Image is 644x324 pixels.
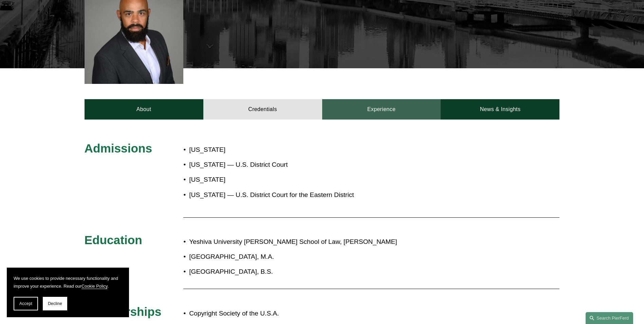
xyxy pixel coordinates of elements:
span: Decline [48,301,62,306]
a: Search this site [586,312,633,324]
a: Cookie Policy [81,284,108,289]
p: [US_STATE] — U.S. District Court [189,159,362,171]
p: [GEOGRAPHIC_DATA], B.S. [189,266,500,278]
span: Admissions [85,142,152,155]
button: Decline [43,297,67,310]
a: Experience [322,99,441,120]
p: Yeshiva University [PERSON_NAME] School of Law, [PERSON_NAME] [189,236,500,248]
p: We use cookies to provide necessary functionality and improve your experience. Read our . [14,274,122,290]
p: [US_STATE] — U.S. District Court for the Eastern District [189,189,362,201]
button: Accept [14,297,38,310]
p: [GEOGRAPHIC_DATA], M.A. [189,251,500,263]
p: [US_STATE] [189,174,362,186]
span: Accept [19,301,32,306]
a: News & Insights [441,99,559,120]
p: Copyright Society of the U.S.A. [189,308,500,320]
a: Credentials [203,99,322,120]
section: Cookie banner [7,268,129,317]
a: About [85,99,203,120]
p: [US_STATE] [189,144,362,156]
span: Education [85,233,142,247]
